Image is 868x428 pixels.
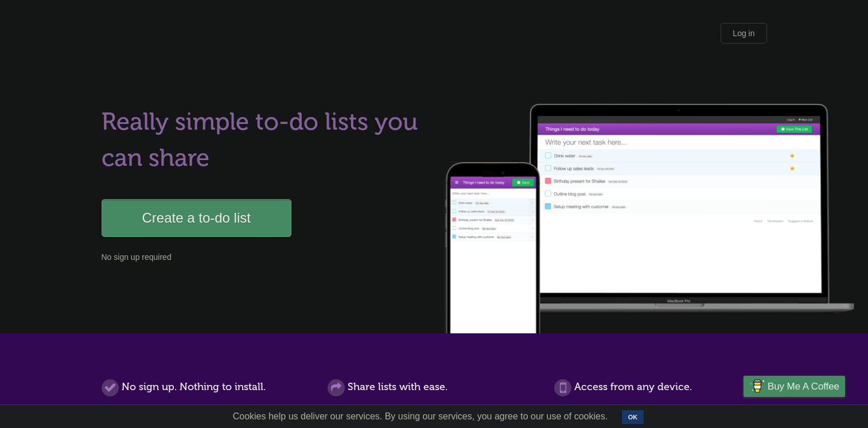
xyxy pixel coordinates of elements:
span: Cookies help us deliver our services. By using our services, you agree to our use of cookies. [221,405,620,428]
span: Buy me a coffee [768,376,839,396]
a: Create a to-do list [102,199,291,237]
button: OK [622,410,644,424]
a: Log in [721,23,766,44]
p: No sign up required [102,251,427,263]
img: Buy me a coffee [749,376,765,396]
div: Flask Lists [102,26,170,46]
h1: Really simple to-do lists you can share [102,104,427,176]
a: Buy me a coffee [744,376,845,397]
h2: No sign up. Nothing to install. [102,379,314,395]
h2: Share lists with ease. [328,379,540,395]
h2: Access from any device. [554,379,766,395]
